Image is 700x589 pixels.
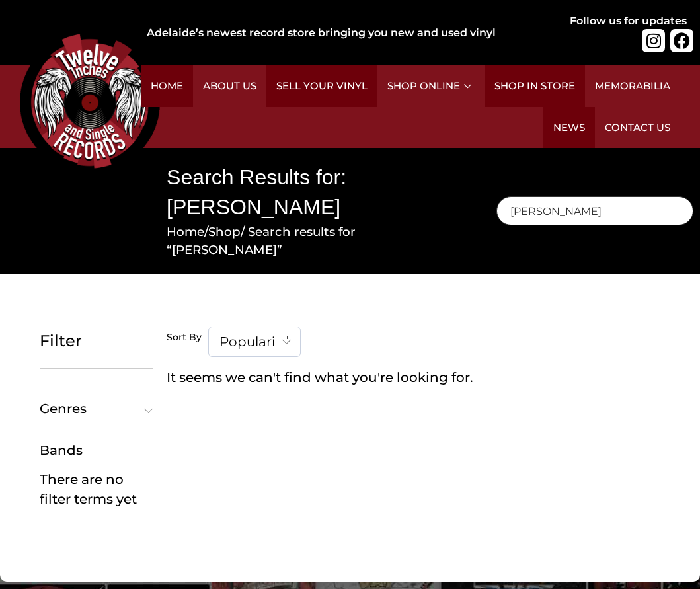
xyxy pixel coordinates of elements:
[208,224,241,239] a: Shop
[208,327,301,357] span: Popularity
[40,332,153,351] h5: Filter
[485,65,585,107] a: Shop in Store
[40,402,147,415] span: Genres
[377,65,485,107] a: Shop Online
[147,25,533,41] div: Adelaide’s newest record store bringing you new and used vinyl
[167,224,204,239] a: Home
[570,13,687,29] div: Follow us for updates
[167,223,465,259] nav: Breadcrumb
[141,65,193,107] a: Home
[193,65,266,107] a: About Us
[40,469,153,509] li: There are no filter terms yet
[543,107,595,149] a: News
[167,163,465,222] h1: Search Results for: [PERSON_NAME]
[209,327,300,356] span: Popularity
[595,107,680,149] a: Contact Us
[585,65,680,107] a: Memorabilia
[167,368,660,387] div: It seems we can't find what you're looking for.
[40,402,153,415] button: Genres
[40,440,153,460] div: Bands
[266,65,377,107] a: Sell Your Vinyl
[167,332,202,344] h5: Sort By
[496,196,693,225] input: Search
